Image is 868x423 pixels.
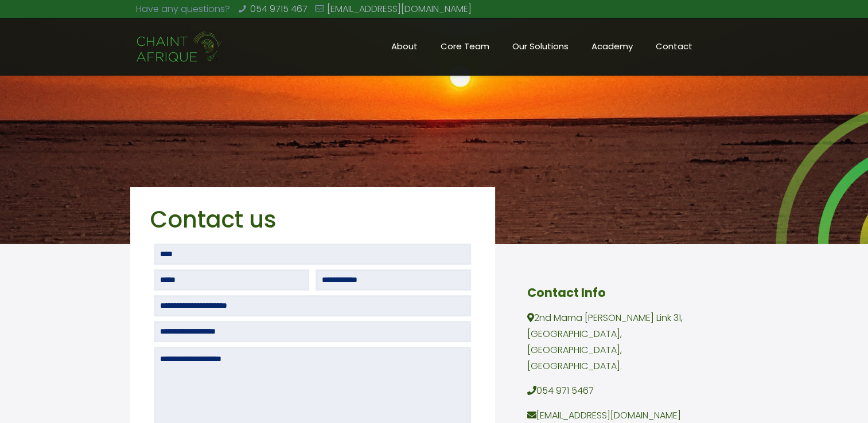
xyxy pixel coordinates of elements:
span: Core Team [429,38,501,55]
a: About [380,18,429,75]
span: Contact [644,38,704,55]
h4: Contact Info [527,284,706,301]
a: Core Team [429,18,501,75]
span: About [380,38,429,55]
img: Chaint_Afrique-20 [136,30,223,64]
span: Academy [580,38,644,55]
a: Our Solutions [501,18,580,75]
a: Academy [580,18,644,75]
a: Chaint Afrique [136,18,223,75]
a: 054 9715 467 [250,2,307,15]
a: [EMAIL_ADDRESS][DOMAIN_NAME] [327,2,472,15]
p: 054 971 5467 [527,383,706,399]
span: Our Solutions [501,38,580,55]
a: Contact [644,18,704,75]
p: 2nd Mama [PERSON_NAME] Link 31, [GEOGRAPHIC_DATA], [GEOGRAPHIC_DATA], [GEOGRAPHIC_DATA]. [527,310,706,374]
h2: Contact us [150,204,474,235]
